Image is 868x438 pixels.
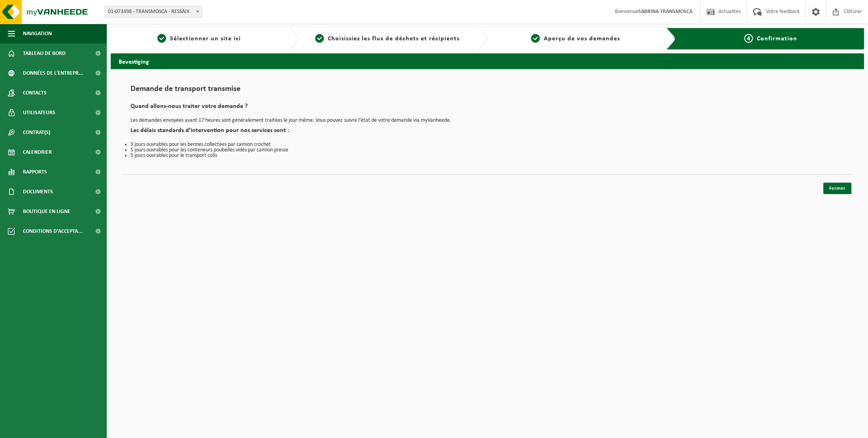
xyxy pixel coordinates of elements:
[23,202,70,221] span: Boutique en ligne
[23,182,53,202] span: Documents
[111,53,864,69] h2: Bevestiging
[328,36,460,42] span: Choisissiez les flux de déchets et récipients
[104,6,202,18] span: 01-073498 - TRANSMOSCA - RESSAIX
[823,183,851,194] a: Fermer
[23,142,52,162] span: Calendrier
[130,127,844,138] h2: Les délais standards d’intervention pour nos services sont :
[303,34,471,43] a: 2Choisissiez les flux de déchets et récipients
[130,147,844,153] li: 5 jours ouvrables pour les conteneurs poubelles vidés par camion presse
[105,6,202,17] span: 01-073498 - TRANSMOSCA - RESSAIX
[23,63,83,83] span: Données de l'entrepr...
[23,43,66,63] span: Tableau de bord
[130,153,844,159] li: 5 jours ouvrables pour le transport colis
[23,162,47,182] span: Rapports
[531,34,540,43] span: 3
[157,34,166,43] span: 1
[130,142,844,147] li: 3 jours ouvrables pour les bennes collectées par camion crochet
[130,103,844,114] h2: Quand allons-nous traiter votre demande ?
[492,34,660,43] a: 3Aperçu de vos demandes
[638,9,692,15] strong: SABRINA TRANSMOSCA
[744,34,753,43] span: 4
[23,24,52,43] span: Navigation
[130,118,844,123] p: Les demandes envoyées avant 17 heures sont généralement traitées le jour même. Vous pouvez suivre...
[23,103,55,123] span: Utilisateurs
[315,34,324,43] span: 2
[115,34,283,43] a: 1Sélectionner un site ici
[23,83,47,103] span: Contacts
[757,36,797,42] span: Confirmation
[544,36,620,42] span: Aperçu de vos demandes
[23,123,50,142] span: Contrat(s)
[170,36,241,42] span: Sélectionner un site ici
[23,221,83,241] span: Conditions d'accepta...
[130,85,844,97] h1: Demande de transport transmise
